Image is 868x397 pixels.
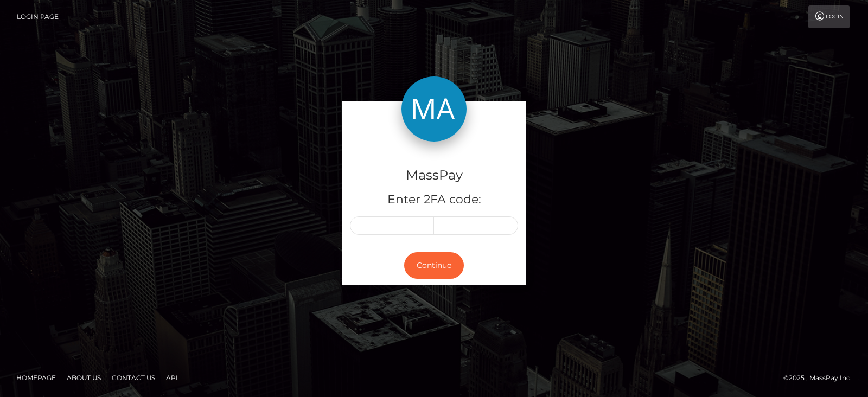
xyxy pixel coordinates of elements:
[404,252,464,279] button: Continue
[162,369,182,386] a: API
[350,166,518,185] h4: MassPay
[107,369,159,386] a: Contact Us
[783,372,860,384] div: © 2025 , MassPay Inc.
[350,191,518,208] h5: Enter 2FA code:
[12,369,60,386] a: Homepage
[401,76,467,142] img: MassPay
[17,5,59,28] a: Login Page
[808,5,850,28] a: Login
[62,369,105,386] a: About Us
